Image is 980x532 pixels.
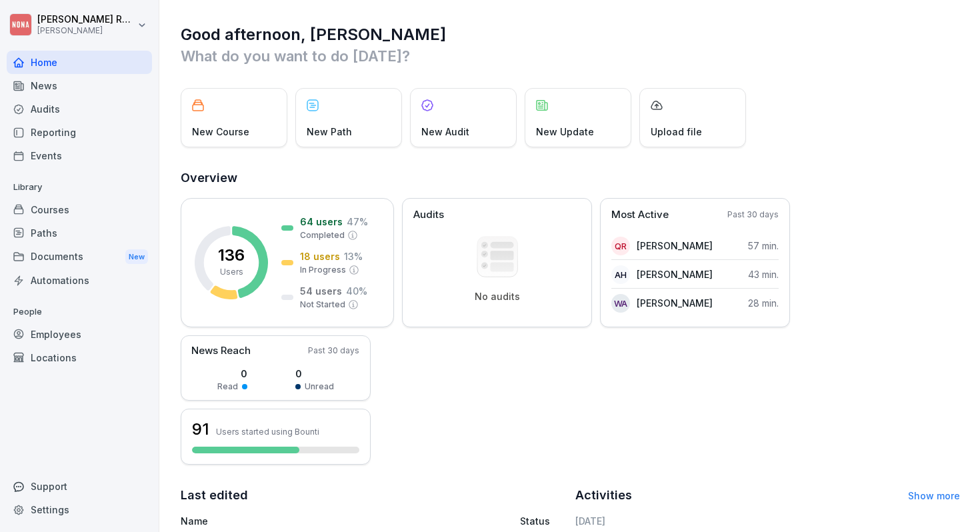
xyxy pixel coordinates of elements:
a: Locations [7,346,152,369]
p: 0 [217,367,247,381]
a: DocumentsNew [7,245,152,269]
p: 64 users [300,215,343,229]
p: Upload file [651,125,702,139]
a: Show more [908,490,960,501]
p: Users started using Bounti [216,427,319,437]
a: News [7,74,152,97]
p: 43 min. [748,267,779,281]
div: WA [611,294,630,313]
h2: Activities [575,486,632,505]
p: New Update [536,125,594,139]
h6: [DATE] [575,514,961,528]
p: [PERSON_NAME] [637,267,713,281]
h2: Overview [181,169,960,187]
p: New Audit [421,125,469,139]
a: Courses [7,198,152,221]
h1: Good afternoon, [PERSON_NAME] [181,24,960,45]
p: 47 % [347,215,368,229]
p: Completed [300,229,345,241]
p: Status [520,514,550,528]
p: Past 30 days [727,209,779,221]
a: Home [7,51,152,74]
p: New Course [192,125,249,139]
a: Reporting [7,121,152,144]
p: Name [181,514,416,528]
a: Employees [7,323,152,346]
div: AH [611,265,630,284]
p: 40 % [346,284,367,298]
p: Past 30 days [308,345,359,357]
p: Not Started [300,299,345,311]
p: Read [217,381,238,393]
p: [PERSON_NAME] Raemaekers [37,14,135,25]
div: Support [7,475,152,498]
p: 54 users [300,284,342,298]
p: 28 min. [748,296,779,310]
p: People [7,301,152,323]
p: What do you want to do [DATE]? [181,45,960,67]
p: [PERSON_NAME] [37,26,135,35]
a: Settings [7,498,152,521]
p: News Reach [191,343,251,359]
a: Automations [7,269,152,292]
p: 18 users [300,249,340,263]
p: No audits [475,291,520,303]
p: New Path [307,125,352,139]
a: Audits [7,97,152,121]
h2: Last edited [181,486,566,505]
p: 0 [295,367,334,381]
p: 13 % [344,249,363,263]
div: New [125,249,148,265]
h3: 91 [192,418,209,441]
p: Users [220,266,243,278]
p: Library [7,177,152,198]
p: Unread [305,381,334,393]
p: [PERSON_NAME] [637,239,713,253]
p: In Progress [300,264,346,276]
p: [PERSON_NAME] [637,296,713,310]
p: 57 min. [748,239,779,253]
p: Audits [413,207,444,223]
p: 136 [218,247,245,263]
a: Events [7,144,152,167]
a: Paths [7,221,152,245]
div: Documents [7,245,152,269]
div: QR [611,237,630,255]
p: Most Active [611,207,669,223]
